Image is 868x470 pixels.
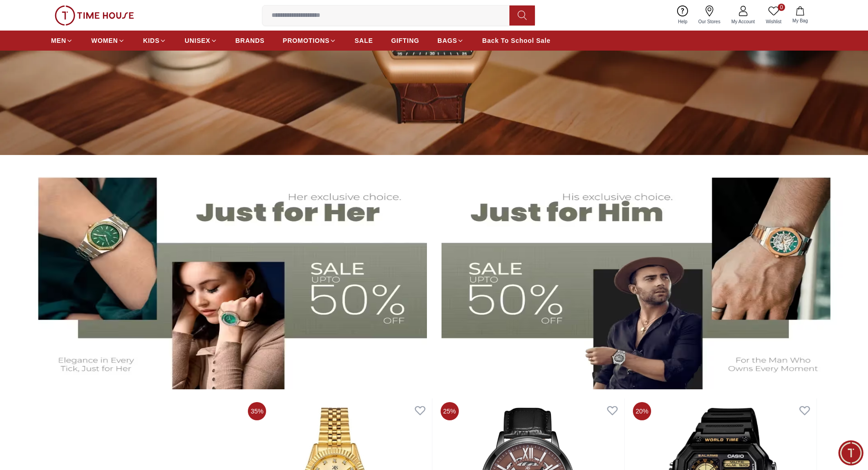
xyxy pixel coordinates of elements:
[789,17,812,24] span: My Bag
[283,36,330,45] span: PROMOTIONS
[185,32,217,49] a: UNISEX
[93,277,175,294] div: Track your Shipment
[51,36,66,45] span: MEN
[9,175,180,185] div: [PERSON_NAME]
[354,36,373,45] span: SALE
[91,36,118,45] span: WOMEN
[18,280,82,291] span: Request a callback
[633,402,651,420] span: 20%
[143,36,159,45] span: KIDS
[693,4,726,27] a: Our Stores
[236,32,265,49] a: BRANDS
[482,36,550,45] span: Back To School Sale
[143,32,166,49] a: KIDS
[91,32,125,49] a: WOMEN
[7,7,25,25] em: Back
[185,36,210,45] span: UNISEX
[838,440,863,465] div: Chat Widget
[391,36,419,45] span: GIFTING
[22,235,77,252] div: New Enquiry
[728,18,759,25] span: My Account
[95,259,169,270] span: Nearest Store Locator
[437,32,464,49] a: BAGS
[122,219,145,225] span: 12:32 PM
[2,308,180,353] textarea: We are here to help you
[437,36,457,45] span: BAGS
[760,4,787,27] a: 0Wishlist
[48,12,152,21] div: [PERSON_NAME]
[482,32,550,49] a: Back To School Sale
[127,235,175,252] div: Exchanges
[28,8,43,24] img: Profile picture of Zoe
[12,277,88,294] div: Request a callback
[391,32,419,49] a: GIFTING
[695,18,724,25] span: Our Stores
[22,164,427,389] img: Women's Watches Banner
[236,36,265,45] span: BRANDS
[673,4,693,27] a: Help
[51,32,73,49] a: MEN
[787,5,813,26] button: My Bag
[778,4,785,11] span: 0
[15,192,139,222] span: Hello! I'm your Time House Watches Support Assistant. How can I assist you [DATE]?
[82,235,122,252] div: Services
[674,18,691,25] span: Help
[87,238,116,249] span: Services
[441,402,459,420] span: 25%
[28,238,71,249] span: New Enquiry
[55,5,134,26] img: ...
[762,18,785,25] span: Wishlist
[99,280,169,291] span: Track your Shipment
[283,32,337,49] a: PROMOTIONS
[89,256,175,273] div: Nearest Store Locator
[133,238,169,249] span: Exchanges
[354,32,373,49] a: SALE
[442,164,847,389] img: Men's Watches Banner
